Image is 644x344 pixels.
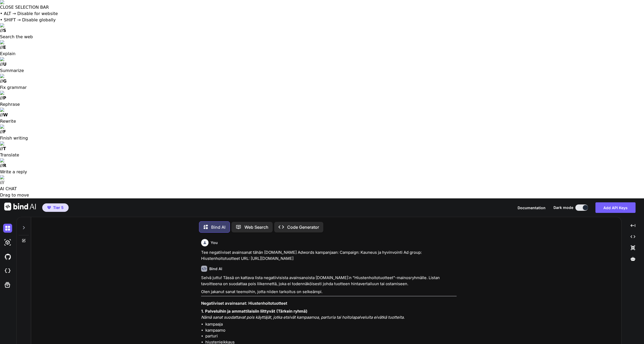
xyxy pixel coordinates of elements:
h6: You [211,240,218,245]
span: Dark mode [553,205,573,210]
p: Bind AI [211,224,225,230]
li: parturi [205,333,457,339]
li: kampaaja [205,321,457,327]
button: Documentation [518,205,546,211]
p: Olen jakanut sanat teemoihin, jotta niiden tarkoitus on selkeämpi. [201,289,457,295]
p: Code Generator [287,224,319,230]
span: Tier 5 [53,205,64,210]
p: Tee negatiiviset avainsanat tähän [DOMAIN_NAME] Adwords kampanjaan: Campaign: Kauneus ja hyvinvoi... [201,250,457,261]
h6: Bind AI [209,266,222,271]
img: darkAi-studio [3,238,12,247]
img: darkChat [3,224,12,233]
button: Add API Keys [595,202,636,213]
img: cloudideIcon [3,266,12,275]
img: premium [47,206,51,209]
p: Selvä juttu! Tässä on kattava lista negatiivisista avainsanoista [DOMAIN_NAME]:n "Hiustenhoitotuo... [201,275,457,287]
h3: Negatiiviset avainsanat: Hiustenhoitotuotteet [201,300,457,307]
img: githubDark [3,252,12,261]
p: Web Search [244,224,268,230]
em: Nämä sanat suodattavat pois käyttäjät, jotka etsivät kampaamoa, parturia tai hoitolapalveluita ei... [201,315,405,320]
img: Bind AI [4,203,36,211]
button: premiumTier 5 [42,203,69,212]
li: kampaamo [205,327,457,333]
span: Documentation [518,206,546,210]
strong: 1. Palveluihin ja ammattilaisiin liittyvät (Tärkein ryhmä) [201,309,307,314]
